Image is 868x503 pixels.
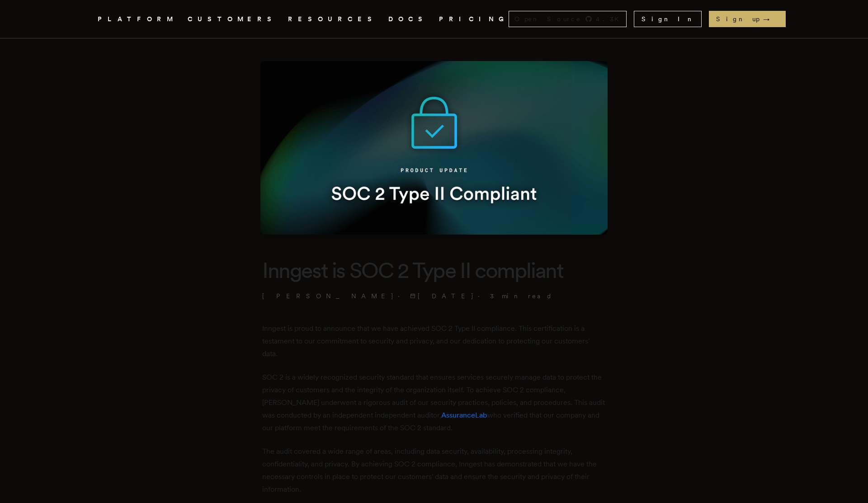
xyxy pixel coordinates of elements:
[260,61,608,235] img: Featured image for Inngest is SOC 2 Type II compliant blog post
[188,14,277,25] a: CUSTOMERS
[514,14,581,24] span: Open Source
[262,256,606,284] h1: Inngest is SOC 2 Type II compliant
[410,291,474,301] span: [DATE]
[388,14,428,25] a: DOCS
[439,14,509,25] a: PRICING
[634,11,702,27] a: Sign In
[98,14,177,25] button: PLATFORM
[596,14,624,24] span: 4.3 K
[288,14,377,25] button: RESOURCES
[709,11,786,27] a: Sign up
[490,291,552,301] span: 3 min read
[262,291,394,301] a: [PERSON_NAME]
[262,322,606,360] p: Inngest is proud to announce that we have achieved SOC 2 Type II compliance. This certification i...
[763,14,778,24] span: →
[262,445,606,496] p: The audit covered a wide range of areas, including data security, availability, processing integr...
[441,411,487,419] a: AssuranceLab
[262,371,606,434] p: SOC 2 is a widely recognized security standard that ensures services securely manage data to prot...
[262,291,606,301] p: · ·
